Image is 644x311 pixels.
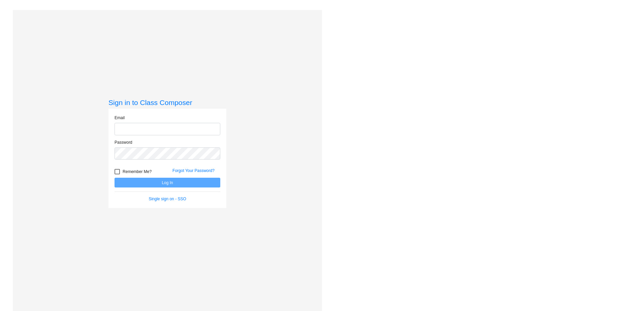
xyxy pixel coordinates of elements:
label: Email [115,115,125,121]
a: Forgot Your Password? [172,168,215,173]
label: Password [115,139,132,145]
h3: Sign in to Class Composer [108,98,226,107]
button: Log In [115,178,220,187]
span: Remember Me? [123,168,152,176]
a: Single sign on - SSO [149,197,186,201]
